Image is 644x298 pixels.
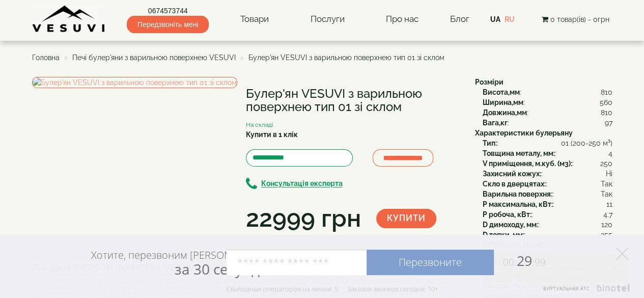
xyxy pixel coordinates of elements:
[483,209,612,220] div: :
[601,220,612,230] span: 120
[483,109,527,117] b: Довжина,мм
[72,53,236,62] a: Печі булер'яни з варильною поверхнею VESUVI
[483,189,612,199] div: :
[300,8,354,31] a: Послуги
[505,15,515,23] a: RU
[246,87,460,114] h1: Булер'ян VESUVI з варильною поверхнею тип 01 зі склом
[600,158,612,169] span: 250
[606,199,612,209] span: 11
[606,169,612,179] span: Ні
[32,53,60,62] a: Головна
[537,284,631,298] a: Виртуальная АТС
[483,149,555,157] b: Товщина металу, мм:
[603,209,612,220] span: 4.7
[248,53,444,62] span: Булер'ян VESUVI з варильною поверхнею тип 01 зі склом
[483,159,572,168] b: V приміщення, м.куб. (м3):
[175,259,266,279] span: за 30 секунд?
[483,98,523,106] b: Ширина,мм
[227,285,438,293] div: Свободных операторов на линии: 5 Заказов звонков сегодня: 10+
[601,230,612,240] span: 255
[483,88,520,96] b: Висота,мм
[376,8,429,31] a: Про нас
[246,121,273,128] small: На складі
[483,97,612,107] div: :
[483,200,553,208] b: P максимальна, кВт:
[483,220,612,230] div: :
[483,221,538,229] b: D димоходу, мм:
[601,87,612,97] span: 810
[127,16,209,33] span: Передзвоніть мені
[601,107,612,118] span: 810
[601,179,612,189] span: Так
[483,190,552,198] b: Варильна поверхня:
[367,250,494,275] a: Перезвоните
[483,138,612,148] div: :
[483,148,612,158] div: :
[483,119,508,127] b: Вага,кг
[605,118,612,128] span: 97
[483,199,612,209] div: :
[600,97,612,107] span: 560
[483,118,612,128] div: :
[483,210,531,219] b: P робоча, кВт:
[483,139,497,147] b: Тип:
[483,170,541,178] b: Захисний кожух:
[450,14,469,24] a: Блог
[483,180,546,188] b: Скло в дверцятах:
[561,138,612,148] span: 01 (200-250 м³)
[601,189,612,199] span: Так
[494,251,546,270] span: 29
[32,77,237,88] img: Булер'ян VESUVI з варильною поверхнею тип 01 зі склом
[483,87,612,97] div: :
[532,256,546,269] span: :99
[503,256,517,269] span: 00:
[483,107,612,118] div: :
[127,6,209,16] a: 0674573744
[91,249,266,277] div: Хотите, перезвоним [PERSON_NAME]
[475,78,503,86] b: Розміри
[376,209,436,228] button: Купити
[483,231,524,239] b: D топки, мм:
[483,230,612,240] div: :
[608,148,612,158] span: 4
[246,201,361,236] div: 22999 грн
[475,129,573,137] b: Характеристики булерьяну
[230,8,279,31] a: Товари
[483,169,612,179] div: :
[490,15,500,23] a: UA
[538,14,612,25] button: 0 товар(ів) - 0грн
[483,158,612,169] div: :
[483,179,612,189] div: :
[261,180,343,188] b: Консультація експерта
[550,15,609,23] span: 0 товар(ів) - 0грн
[246,129,298,140] label: Купити в 1 клік
[32,5,106,33] img: content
